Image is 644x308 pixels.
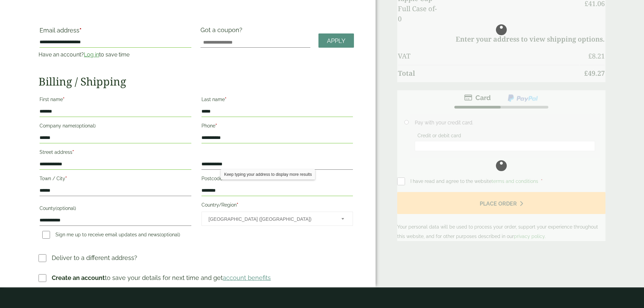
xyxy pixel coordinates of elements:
label: Country/Region [201,200,353,212]
span: (optional) [160,232,180,237]
abbr: required [63,97,65,102]
div: Keep typing your address to display more results [221,169,315,180]
strong: Create an account [52,274,105,281]
label: Email address [40,27,191,37]
label: Last name [201,95,353,106]
span: United Kingdom (UK) [209,212,332,226]
label: Street address [40,147,191,159]
p: to save your details for next time and get [52,273,271,282]
p: Deliver to a different address? [52,253,137,262]
span: (optional) [55,206,76,211]
label: Postcode [201,174,353,185]
h2: Billing / Shipping [39,75,354,88]
label: Sign me up to receive email updates and news [40,232,183,239]
abbr: required [222,176,224,181]
label: First name [40,95,191,106]
label: Got a coupon? [200,26,245,37]
a: Apply [318,33,354,48]
input: Sign me up to receive email updates and news(optional) [42,231,50,239]
abbr: required [65,176,67,181]
abbr: required [225,97,226,102]
label: Company name [40,121,191,133]
label: County [40,204,191,215]
abbr: required [72,149,74,155]
span: (optional) [75,123,96,128]
abbr: required [79,27,81,34]
span: Apply [327,37,345,45]
label: Phone [201,121,353,133]
abbr: required [215,123,217,128]
span: Country/Region [201,212,353,226]
a: Log in [84,51,99,58]
a: account benefits [223,274,271,281]
label: Town / City [40,174,191,185]
p: Have an account? to save time [39,51,192,59]
abbr: required [237,202,238,208]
